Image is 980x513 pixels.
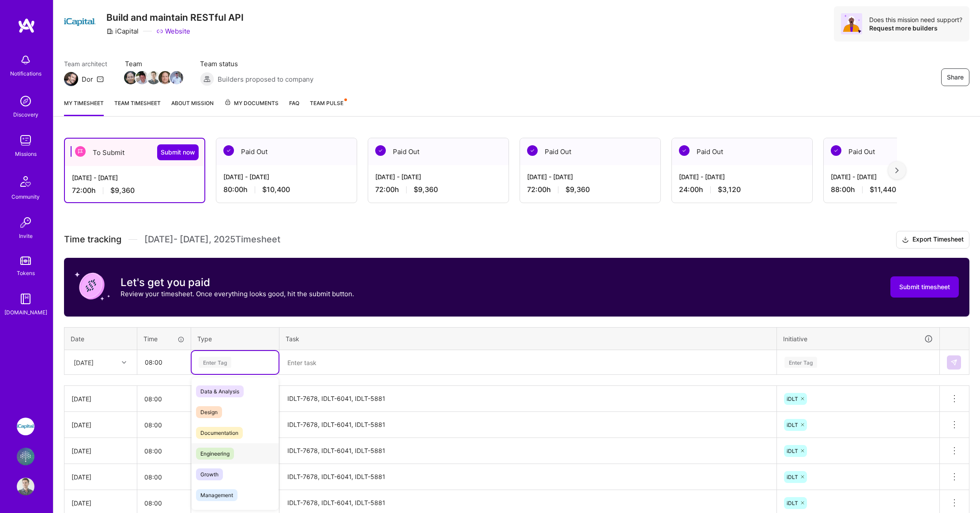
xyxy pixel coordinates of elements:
[869,24,962,32] div: Request more builders
[527,172,653,181] div: [DATE] - [DATE]
[679,185,805,194] div: 24:00 h
[941,68,969,86] button: Share
[902,235,909,245] i: icon Download
[17,418,34,435] img: iCapital: Build and maintain RESTful API
[15,418,37,435] a: iCapital: Build and maintain RESTful API
[64,98,104,116] a: My timesheet
[191,327,279,350] th: Type
[279,327,777,350] th: Task
[718,185,741,194] span: $3,120
[17,132,34,149] img: teamwork
[72,498,130,508] div: [DATE]
[679,172,805,181] div: [DATE] - [DATE]
[147,71,160,84] img: Team Member Avatar
[15,478,37,495] a: User Avatar
[64,59,107,68] span: Team architect
[19,231,33,241] div: Invite
[783,334,933,344] div: Initiative
[144,234,280,245] span: [DATE] - [DATE] , 2025 Timesheet
[64,327,137,350] th: Date
[17,448,34,465] img: Flowcarbon: AI Memory Company
[784,355,817,369] div: Enter Tag
[11,192,40,201] div: Community
[74,358,94,367] div: [DATE]
[136,70,148,85] a: Team Member Avatar
[672,138,812,165] div: Paid Out
[280,465,776,489] textarea: IDLT-7678, IDLT-6041, IDLT-5881
[75,146,86,157] img: To Submit
[106,26,139,36] div: iCapital
[527,145,538,156] img: Paid Out
[106,28,113,35] i: icon CompanyGray
[824,138,964,165] div: Paid Out
[870,185,896,194] span: $11,440
[138,351,190,374] input: HH:MM
[20,256,31,265] img: tokens
[831,185,957,194] div: 88:00 h
[110,186,135,195] span: $9,360
[65,139,204,166] div: To Submit
[17,478,34,495] img: User Avatar
[414,185,438,194] span: $9,360
[148,70,159,85] a: Team Member Avatar
[196,489,237,501] span: Management
[899,283,950,291] span: Submit timesheet
[200,59,313,68] span: Team status
[947,73,964,82] span: Share
[223,145,234,156] img: Paid Out
[125,70,136,85] a: Team Member Avatar
[310,98,346,116] a: Team Pulse
[171,98,214,116] a: About Mission
[121,289,354,298] p: Review your timesheet. Once everything looks good, hit the submit button.
[64,6,96,38] img: Company Logo
[171,70,182,85] a: Team Member Avatar
[10,69,41,78] div: Notifications
[64,234,121,245] span: Time tracking
[787,396,798,402] span: iDLT
[82,75,93,84] div: Dor
[280,387,776,411] textarea: IDLT-7678, IDLT-6041, IDLT-5881
[4,308,47,317] div: [DOMAIN_NAME]
[310,100,343,106] span: Team Pulse
[72,420,130,430] div: [DATE]
[137,439,191,463] input: HH:MM
[565,185,590,194] span: $9,360
[831,145,841,156] img: Paid Out
[18,18,35,34] img: logo
[787,474,798,480] span: iDLT
[196,406,222,418] span: Design
[158,71,172,84] img: Team Member Avatar
[218,75,313,84] span: Builders proposed to company
[124,71,137,84] img: Team Member Avatar
[72,186,197,195] div: 72:00 h
[137,387,191,411] input: HH:MM
[64,72,78,86] img: Team Architect
[196,427,243,439] span: Documentation
[262,185,290,194] span: $10,400
[280,413,776,437] textarea: IDLT-7678, IDLT-6041, IDLT-5881
[125,59,182,68] span: Team
[15,171,36,192] img: Community
[122,360,126,365] i: icon Chevron
[896,231,969,249] button: Export Timesheet
[196,448,234,460] span: Engineering
[223,185,350,194] div: 80:00 h
[280,439,776,463] textarea: IDLT-7678, IDLT-6041, IDLT-5881
[114,98,161,116] a: Team timesheet
[15,448,37,465] a: Flowcarbon: AI Memory Company
[72,446,130,456] div: [DATE]
[199,355,231,369] div: Enter Tag
[869,15,962,24] div: Does this mission need support?
[72,472,130,482] div: [DATE]
[224,98,279,116] a: My Documents
[136,71,149,84] img: Team Member Avatar
[159,70,171,85] a: Team Member Avatar
[787,422,798,428] span: iDLT
[200,72,214,86] img: Builders proposed to company
[787,448,798,454] span: iDLT
[156,26,190,36] a: Website
[137,465,191,489] input: HH:MM
[72,173,197,182] div: [DATE] - [DATE]
[950,359,957,366] img: Submit
[106,12,244,23] h3: Build and maintain RESTful API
